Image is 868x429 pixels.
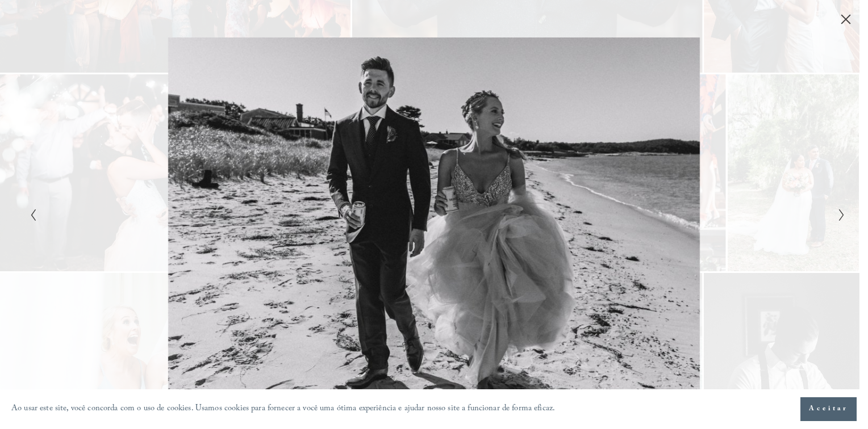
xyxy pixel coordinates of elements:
[837,13,855,26] button: Fechar
[11,401,555,418] p: Ao usar este site, você concorda com o uso de cookies. Usamos cookies para fornecer a você uma ót...
[26,208,34,221] button: Slide anterior
[834,208,842,221] button: Próximo slide
[800,397,857,421] button: Aceitar
[809,403,848,415] span: Aceitar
